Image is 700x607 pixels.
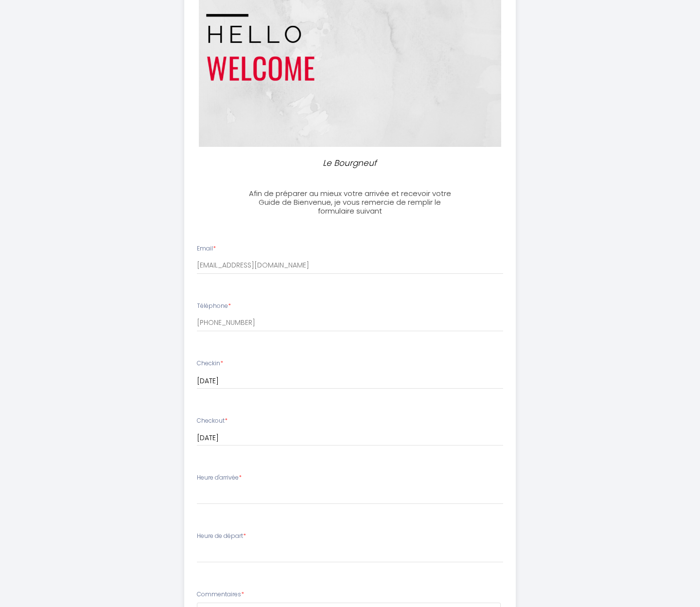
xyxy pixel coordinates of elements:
[197,244,216,253] label: Email
[197,359,223,368] label: Checkin
[197,532,246,541] label: Heure de départ
[242,189,458,215] h3: Afin de préparer au mieux votre arrivée et recevoir votre Guide de Bienvenue, je vous remercie de...
[197,302,231,311] label: Téléphone
[197,473,242,482] label: Heure d'arrivée
[197,590,244,599] label: Commentaires
[246,157,454,170] p: Le Bourgneuf
[197,416,227,426] label: Checkout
